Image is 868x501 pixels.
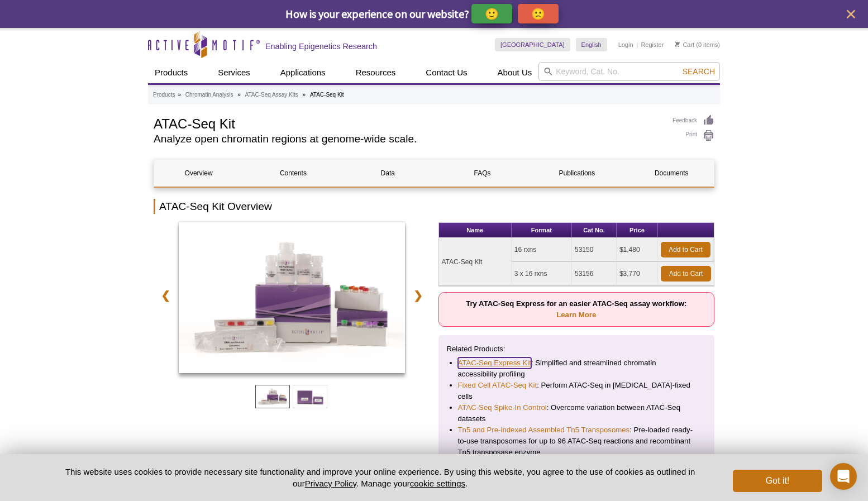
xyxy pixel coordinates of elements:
[617,238,658,262] td: $1,480
[458,424,695,458] li: : Pre-loaded ready-to-use transposomes for up to 96 ATAC-Seq reactions and recombinant Tn5 transp...
[556,311,596,319] a: Learn More
[576,38,607,51] a: English
[179,222,405,376] a: ATAC-Seq Kit
[458,402,695,424] li: : Overcome variation between ATAC-Seq datasets
[675,41,680,47] img: Your Cart
[531,7,545,21] p: 🙁
[179,222,405,373] img: ATAC-Seq Kit
[447,343,707,355] p: Related Products:
[512,262,572,286] td: 3 x 16 rxns
[733,470,822,492] button: Got it!
[245,90,298,100] a: ATAC-Seq Assay Kits
[154,283,178,308] a: ❮
[675,41,694,49] a: Cart
[466,299,686,319] strong: Try ATAC-Seq Express for an easier ATAC-Seq assay workflow:
[310,92,344,98] li: ATAC-Seq Kit
[673,130,714,142] a: Print
[844,7,858,21] button: close
[572,262,617,286] td: 53156
[274,62,332,83] a: Applications
[485,7,499,21] p: 🙂
[617,262,658,286] td: $3,770
[636,38,638,51] li: |
[679,66,718,77] button: Search
[178,92,181,98] li: »
[661,266,711,281] a: Add to Cart
[512,238,572,262] td: 16 rxns
[532,160,621,187] a: Publications
[495,38,570,51] a: [GEOGRAPHIC_DATA]
[458,402,547,413] a: ATAC-Seq Spike-In Control
[148,62,194,83] a: Products
[305,479,356,488] a: Privacy Policy
[438,160,527,187] a: FAQs
[185,90,233,100] a: Chromatin Analysis
[410,479,465,488] button: cookie settings
[627,160,716,187] a: Documents
[512,223,572,238] th: Format
[154,160,243,187] a: Overview
[46,466,714,489] p: This website uses cookies to provide necessary site functionality and improve your online experie...
[572,223,617,238] th: Cat No.
[458,380,537,391] a: Fixed Cell ATAC-Seq Kit
[303,92,306,98] li: »
[675,38,720,51] li: (0 items)
[211,62,257,83] a: Services
[249,160,337,187] a: Contents
[349,62,403,83] a: Resources
[154,199,714,214] h2: ATAC-Seq Kit Overview
[153,90,175,100] a: Products
[439,223,512,238] th: Name
[265,41,377,51] h2: Enabling Epigenetics Research
[458,380,695,402] li: : Perform ATAC-Seq in [MEDICAL_DATA]-fixed cells
[154,134,661,144] h2: Analyze open chromatin regions at genome-wide scale.
[617,223,658,238] th: Price
[491,62,539,83] a: About Us
[618,41,633,49] a: Login
[458,424,630,436] a: Tn5 and Pre-indexed Assembled Tn5 Transposomes
[572,238,617,262] td: 53150
[458,357,531,369] a: ATAC-Seq Express Kit
[641,41,664,49] a: Register
[683,67,715,76] span: Search
[439,238,512,286] td: ATAC-Seq Kit
[538,62,720,81] input: Keyword, Cat. No.
[673,114,714,127] a: Feedback
[661,242,710,257] a: Add to Cart
[154,114,661,131] h1: ATAC-Seq Kit
[237,92,241,98] li: »
[344,160,432,187] a: Data
[285,7,469,21] span: How is your experience on our website?
[419,62,474,83] a: Contact Us
[406,283,430,308] a: ❯
[830,463,857,490] div: Open Intercom Messenger
[458,357,695,380] li: : Simplified and streamlined chromatin accessibility profiling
